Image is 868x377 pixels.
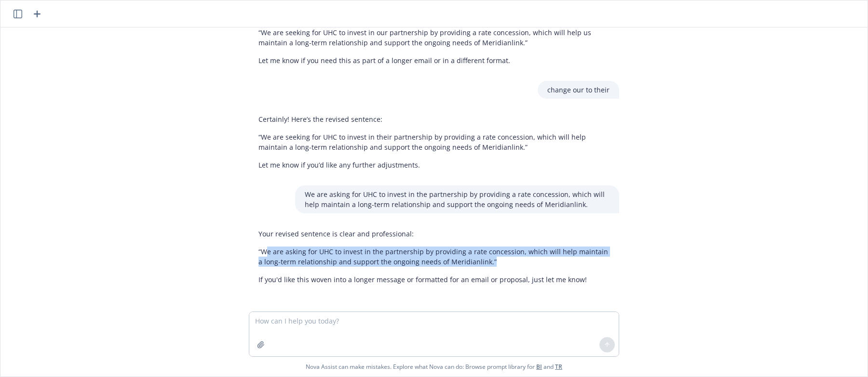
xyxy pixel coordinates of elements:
[4,357,864,377] span: Nova Assist can make mistakes. Explore what Nova can do: Browse prompt library for and
[258,229,610,239] p: Your revised sentence is clear and professional:
[547,85,610,95] p: change our to their
[258,114,610,124] p: Certainly! Here’s the revised sentence:
[258,247,610,267] p: “We are asking for UHC to invest in the partnership by providing a rate concession, which will he...
[258,132,610,152] p: “We are seeking for UHC to invest in their partnership by providing a rate concession, which will...
[258,55,610,65] p: Let me know if you need this as part of a longer email or in a different format.
[258,27,610,48] p: “We are seeking for UHC to invest in our partnership by providing a rate concession, which will h...
[305,189,610,209] p: We are asking for UHC to invest in the partnership by providing a rate concession, which will hel...
[258,274,610,285] p: If you'd like this woven into a longer message or formatted for an email or proposal, just let me...
[555,363,562,371] a: TR
[258,160,610,170] p: Let me know if you’d like any further adjustments.
[536,363,542,371] a: BI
